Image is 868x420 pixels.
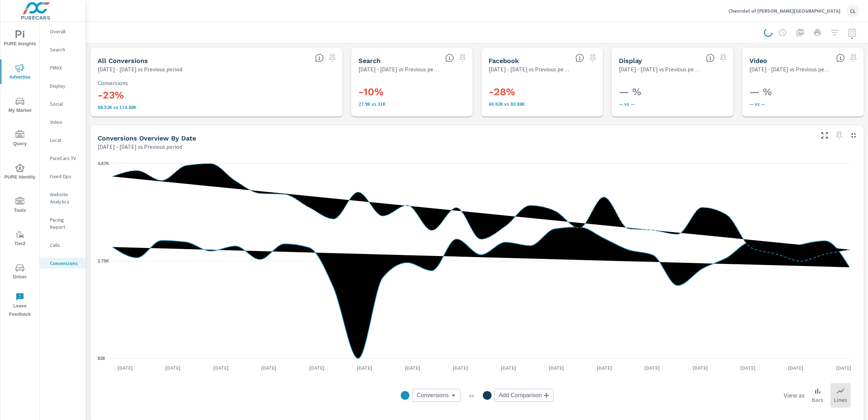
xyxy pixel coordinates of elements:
span: Driver [3,264,37,281]
p: [DATE] [352,364,377,371]
h5: Facebook [489,57,519,64]
p: [DATE] [544,364,569,371]
span: Leave Feedback [3,293,37,319]
div: Fixed Ops [40,171,86,182]
div: Website Analytics [40,189,86,207]
span: Select a preset date range to save this widget [457,52,468,64]
span: Display Conversions include Actions, Leads and Unmapped Conversions [706,54,715,62]
p: [DATE] [831,364,856,371]
text: 838 [98,356,105,361]
span: Advertise [3,64,37,81]
button: Make Fullscreen [819,130,830,141]
span: Select a preset date range to save this widget [833,130,845,141]
div: Social [40,98,86,109]
p: [DATE] [639,364,665,371]
p: [DATE] - [DATE] vs Previous period [98,142,182,151]
span: All Conversions include Actions, Leads and Unmapped Conversions [315,54,324,62]
span: Conversions [417,392,449,399]
p: Calls [50,241,80,249]
p: Chevrolet of [PERSON_NAME][GEOGRAPHIC_DATA] [728,8,841,14]
p: Display [50,82,80,89]
span: Search Conversions include Actions, Leads and Unmapped Conversions. [445,54,454,62]
span: My Market [3,97,37,115]
span: Select a preset date range to save this widget [848,52,859,64]
h3: — % [619,86,726,98]
p: [DATE] - [DATE] vs Previous period [749,65,830,73]
p: Social [50,100,80,108]
span: Tools [3,197,37,215]
p: Overall [50,28,80,35]
p: Bars [812,395,823,404]
p: [DATE] [304,364,329,371]
h5: Conversions Overview By Date [98,134,196,142]
p: 60,617 vs 83,878 [489,101,596,107]
p: Search [50,46,80,53]
div: Pacing Report [40,214,86,232]
span: PURE Identity [3,164,37,181]
p: [DATE] [256,364,281,371]
p: [DATE] - [DATE] vs Previous period [489,65,570,73]
h6: View as [784,392,805,399]
p: [DATE] [112,364,138,371]
h5: Video [749,57,767,64]
p: PureCars TV [50,155,80,162]
p: Pacing Report [50,216,80,231]
h3: — % [749,86,856,98]
h5: Display [619,57,642,64]
div: PMAX [40,62,86,73]
p: Video [50,118,80,126]
text: 2.75K [98,259,109,264]
div: Add Comparison [494,389,553,402]
span: Add Comparison [499,392,542,399]
div: Search [40,44,86,55]
p: [DATE] [160,364,186,371]
span: All conversions reported from Facebook with duplicates filtered out [575,54,584,62]
h5: All Conversions [98,57,148,64]
span: Select a preset date range to save this widget [327,52,338,64]
p: [DATE] [208,364,234,371]
button: Minimize Widget [848,130,859,141]
p: [DATE] [783,364,808,371]
p: Conversions [98,80,335,86]
p: Local [50,136,80,144]
p: [DATE] - [DATE] vs Previous period [619,65,700,73]
p: [DATE] [400,364,425,371]
div: Local [40,135,86,146]
div: Conversions [40,258,86,269]
div: Calls [40,240,86,251]
div: Overall [40,26,86,37]
p: Conversions [50,260,80,267]
h5: Search [358,57,380,64]
h3: -23% [98,89,335,101]
p: [DATE] [735,364,761,371]
p: [DATE] [496,364,521,371]
div: Conversions [412,389,460,402]
h3: -10% [358,86,465,98]
div: CL [846,4,859,17]
span: Video Conversions include Actions, Leads and Unmapped Conversions [836,54,845,62]
p: — vs — [749,101,856,107]
span: PURE Insights [3,30,37,48]
p: vs [460,392,483,399]
div: Display [40,80,86,91]
p: — vs — [619,101,726,107]
p: [DATE] - [DATE] vs Previous period [98,65,182,73]
p: [DATE] [592,364,617,371]
p: Lines [834,395,847,404]
span: Select a preset date range to save this widget [718,52,729,64]
p: 88,518 vs 114,875 [98,104,335,110]
p: Fixed Ops [50,173,80,180]
h3: -28% [489,86,596,98]
p: 27,901 vs 30,997 [358,101,465,107]
div: PureCars TV [40,153,86,164]
p: [DATE] [448,364,473,371]
div: nav menu [0,22,39,322]
p: Website Analytics [50,191,80,205]
div: Video [40,117,86,127]
p: [DATE] - [DATE] vs Previous period [358,65,439,73]
p: [DATE] [688,364,713,371]
p: PMAX [50,64,80,71]
text: 4.67K [98,161,109,166]
span: Tier2 [3,230,37,248]
span: Query [3,130,37,148]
